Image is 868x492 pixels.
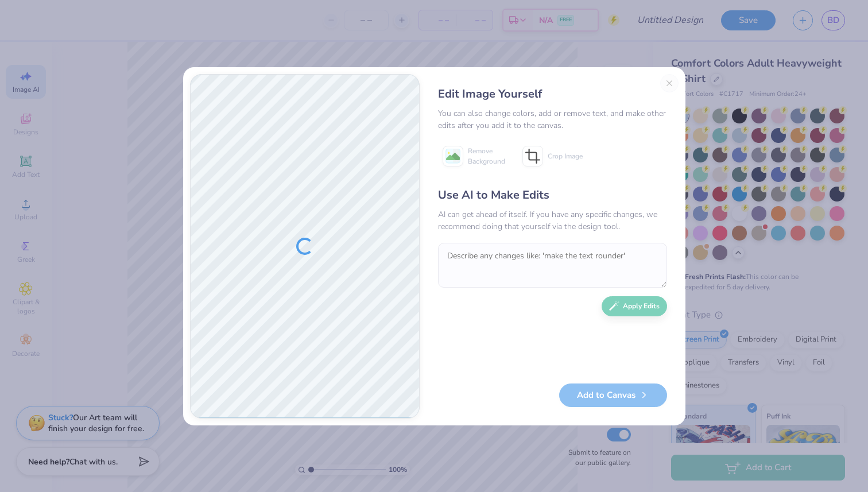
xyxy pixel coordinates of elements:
span: Remove Background [468,146,505,166]
div: AI can get ahead of itself. If you have any specific changes, we recommend doing that yourself vi... [438,208,667,233]
button: Remove Background [438,142,510,171]
div: Edit Image Yourself [438,86,667,103]
div: Use AI to Make Edits [438,187,667,204]
span: Crop Image [548,151,583,161]
div: You can also change colors, add or remove text, and make other edits after you add it to the canvas. [438,107,667,131]
button: Crop Image [518,142,590,171]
